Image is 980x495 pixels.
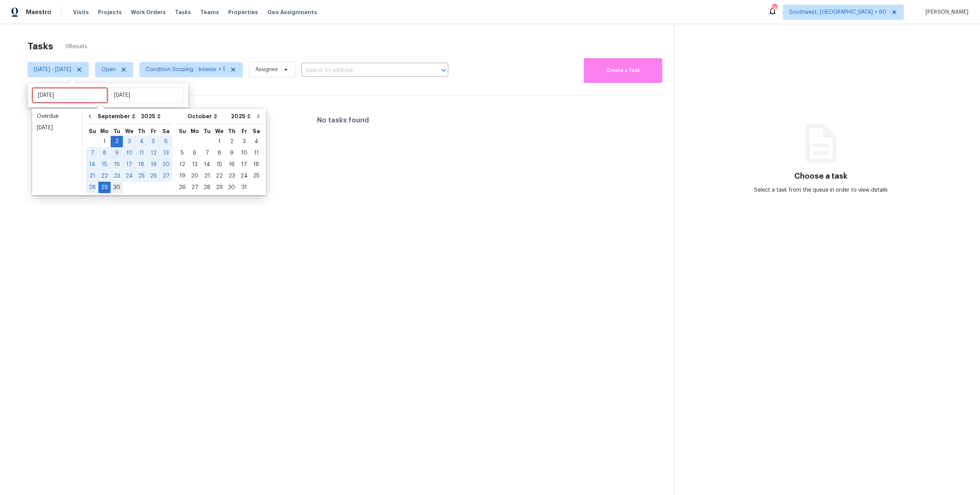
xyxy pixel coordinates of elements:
span: Visits [73,8,89,16]
span: Southwest, [GEOGRAPHIC_DATA] + 60 [789,8,886,16]
div: 1 [98,136,111,147]
div: 26 [176,182,188,193]
div: 14 [86,159,98,170]
span: Assignee [255,66,278,73]
div: Thu Oct 02 2025 [225,136,238,147]
button: Open [438,65,449,76]
span: 0 Results [65,43,87,50]
div: 18 [250,159,262,170]
div: Tue Sep 02 2025 [111,136,123,147]
div: 31 [238,182,250,193]
div: 14 [201,159,213,170]
div: Overdue [37,112,77,120]
abbr: Wednesday [215,129,224,134]
h2: Tasks [28,42,53,50]
abbr: Saturday [162,129,170,134]
div: Sun Oct 19 2025 [176,170,188,182]
h3: Choose a task [794,173,848,180]
div: Mon Sep 29 2025 [98,182,111,193]
div: 24 [238,171,250,181]
div: 29 [98,182,111,193]
div: 15 [213,159,225,170]
div: Fri Oct 10 2025 [238,147,250,159]
div: Sat Sep 20 2025 [160,159,172,170]
span: Teams [200,8,219,16]
span: [PERSON_NAME] [922,8,969,16]
div: Wed Sep 03 2025 [123,136,136,147]
div: 17 [238,159,250,170]
div: Mon Oct 06 2025 [188,147,201,159]
div: 15 [98,159,111,170]
div: Tue Sep 30 2025 [111,182,123,193]
div: 745 [772,5,777,12]
div: 9 [111,148,123,158]
div: 1 [213,136,225,147]
div: Fri Oct 24 2025 [238,170,250,182]
span: Projects [98,8,122,16]
div: 19 [147,159,160,170]
div: 10 [123,148,136,158]
div: Tue Oct 07 2025 [201,147,213,159]
div: 3 [238,136,250,147]
div: Tue Oct 28 2025 [201,182,213,193]
div: Fri Oct 17 2025 [238,159,250,170]
div: 12 [176,159,188,170]
div: Tue Sep 09 2025 [111,147,123,159]
div: Thu Sep 11 2025 [136,147,147,159]
div: Tue Sep 16 2025 [111,159,123,170]
div: Wed Sep 17 2025 [123,159,136,170]
div: Sun Oct 05 2025 [176,147,188,159]
div: 9 [225,148,238,158]
select: Month [96,111,139,122]
div: Mon Oct 13 2025 [188,159,201,170]
div: Wed Oct 15 2025 [213,159,225,170]
div: 11 [136,148,147,158]
abbr: Tuesday [113,129,120,134]
div: 6 [188,148,201,158]
div: 5 [176,148,188,158]
div: Sat Oct 18 2025 [250,159,262,170]
div: Thu Oct 23 2025 [225,170,238,182]
button: Go to previous month [84,109,96,124]
div: 13 [188,159,201,170]
div: Tue Sep 23 2025 [111,170,123,182]
div: Fri Sep 26 2025 [147,170,160,182]
div: 23 [225,171,238,181]
div: Fri Oct 03 2025 [238,136,250,147]
div: Mon Sep 22 2025 [98,170,111,182]
div: Sun Oct 26 2025 [176,182,188,193]
span: Maestro [26,8,51,16]
select: Year [229,111,253,122]
ul: Date picker shortcuts [34,111,80,193]
abbr: Friday [151,129,156,134]
div: 16 [225,159,238,170]
span: Open [101,66,116,73]
div: Tue Oct 14 2025 [201,159,213,170]
abbr: Tuesday [204,129,211,134]
span: Create a Task [588,66,658,75]
abbr: Friday [242,129,247,134]
div: 11 [250,148,262,158]
div: Mon Oct 27 2025 [188,182,201,193]
div: 18 [136,159,147,170]
abbr: Wednesday [125,129,134,134]
div: Fri Sep 05 2025 [147,136,160,147]
div: Sun Oct 12 2025 [176,159,188,170]
div: 16 [111,159,123,170]
div: 6 [160,136,172,147]
div: 27 [188,182,201,193]
div: 27 [160,171,172,181]
div: Fri Sep 19 2025 [147,159,160,170]
div: 20 [160,159,172,170]
div: Sun Sep 14 2025 [86,159,98,170]
div: Wed Oct 08 2025 [213,147,225,159]
abbr: Thursday [138,129,145,134]
button: Go to next month [253,109,264,124]
div: Wed Oct 01 2025 [213,136,225,147]
div: 25 [250,171,262,181]
div: Thu Oct 16 2025 [225,159,238,170]
h4: No tasks found [317,116,369,124]
div: Sun Sep 28 2025 [86,182,98,193]
div: Sat Oct 25 2025 [250,170,262,182]
div: Sat Sep 13 2025 [160,147,172,159]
